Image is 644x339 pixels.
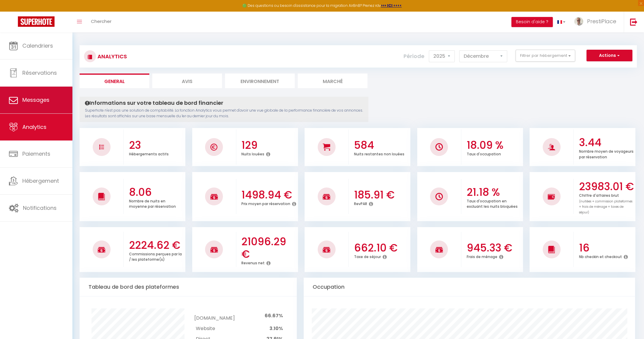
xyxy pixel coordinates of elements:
span: Notifications [23,204,57,212]
a: ... PrestiPlace [570,12,624,32]
h3: 1498.94 € [241,189,297,201]
img: Super Booking [18,16,55,27]
h3: Analytics [96,50,127,63]
span: Chercher [91,18,111,24]
p: Nombre de nuits en moyenne par réservation [129,197,176,209]
img: logout [630,18,637,26]
img: NO IMAGE [548,193,555,200]
img: ... [574,17,583,26]
h3: 3.44 [579,136,634,149]
h3: 129 [241,139,297,151]
p: RevPAR [354,200,367,206]
a: >>> ICI <<<< [381,3,402,8]
span: Hébergement [22,177,59,185]
h3: 945.33 € [466,242,522,254]
span: Paiements [22,150,50,157]
td: [DOMAIN_NAME] [194,308,235,324]
h3: 23983.01 € [579,180,634,193]
img: NO IMAGE [99,145,104,149]
h3: 16 [579,242,634,254]
p: Chiffre d'affaires brut [579,192,632,215]
p: Nombre moyen de voyageurs par réservation [579,148,634,160]
span: Réservations [22,69,57,76]
p: Nuits louées [241,150,264,157]
li: Avis [152,74,222,88]
span: PrestiPlace [587,18,616,25]
p: Prix moyen par réservation [241,200,290,206]
button: Actions [586,50,632,62]
p: Revenus net [241,259,265,265]
p: Taxe de séjour [354,253,381,259]
span: 66.67% [265,312,283,319]
button: Filtrer par hébergement [516,50,575,62]
p: Hébergements actifs [129,150,169,157]
h3: 18.09 % [466,139,522,151]
p: Frais de ménage [466,253,497,259]
p: Nb checkin et checkout [579,253,622,259]
h4: Informations sur votre tableau de bord financier [85,100,363,106]
span: Calendriers [22,42,53,49]
div: Occupation [304,278,635,296]
label: Période [404,50,424,63]
button: Besoin d'aide ? [511,17,553,27]
h3: 2224.62 € [129,239,184,251]
h3: 21.18 % [466,186,522,199]
h3: 662.10 € [354,242,409,254]
span: (nuitées + commission plateformes + frais de ménage + taxes de séjour) [579,199,632,215]
p: Commissions perçues par la / les plateforme(s) [129,250,182,262]
img: NO IMAGE [435,193,443,200]
li: General [80,74,149,88]
h3: 185.91 € [354,189,409,201]
p: Taux d'occupation [466,150,501,157]
div: Tableau de bord des plateformes [80,278,297,296]
span: Analytics [22,123,46,131]
h3: 8.06 [129,186,184,199]
li: Environnement [225,74,295,88]
li: Marché [298,74,367,88]
p: Nuits restantes non louées [354,150,404,157]
p: Taux d'occupation en excluant les nuits bloquées [466,197,517,209]
a: Chercher [86,12,116,32]
h3: 584 [354,139,409,151]
span: Messages [22,96,49,104]
p: Superhote n'est pas une solution de comptabilité. La fonction Analytics vous permet d'avoir une v... [85,108,363,119]
h3: 23 [129,139,184,151]
span: 3.10% [269,325,283,332]
h3: 21096.29 € [241,235,297,260]
td: Website [194,324,235,334]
